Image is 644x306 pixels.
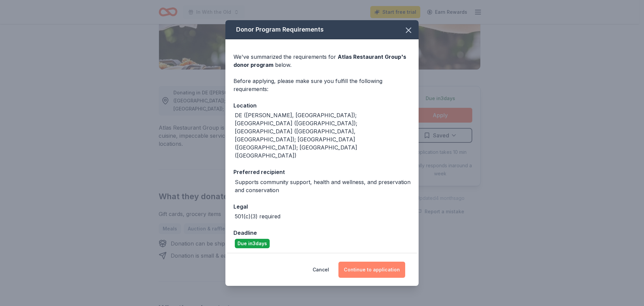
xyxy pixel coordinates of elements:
[235,178,411,194] div: Supports community support, health and wellness, and preservation and conservation
[235,212,280,220] div: 501(c)(3) required
[233,202,411,211] div: Legal
[233,77,411,93] div: Before applying, please make sure you fulfill the following requirements:
[233,101,411,110] div: Location
[233,228,411,237] div: Deadline
[233,168,411,176] div: Preferred recipient
[225,20,419,39] div: Donor Program Requirements
[235,111,411,160] div: DE ([PERSON_NAME], [GEOGRAPHIC_DATA]); [GEOGRAPHIC_DATA] ([GEOGRAPHIC_DATA]); [GEOGRAPHIC_DATA] (...
[313,262,329,278] button: Cancel
[338,262,405,278] button: Continue to application
[233,53,411,69] div: We've summarized the requirements for below.
[235,239,270,248] div: Due in 3 days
